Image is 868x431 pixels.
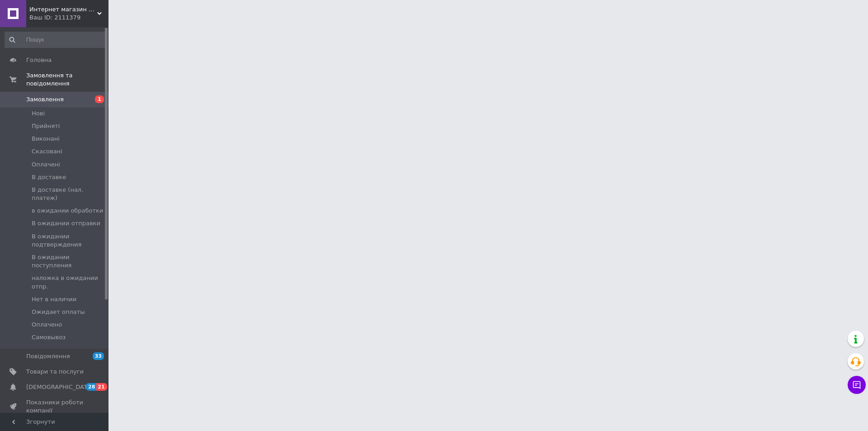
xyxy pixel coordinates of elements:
[29,5,97,14] span: Интернет магазин arlet
[95,95,104,103] span: 1
[32,186,106,202] span: В доставке (нал. платеж)
[32,207,103,215] span: в ожидании обработки
[86,383,96,391] span: 28
[32,274,106,290] span: наложка в ожидании отпр.
[26,368,84,376] span: Товари та послуги
[93,352,104,360] span: 33
[32,308,85,316] span: Ожидает оплаты
[32,295,76,303] span: Нет в наличии
[26,398,84,415] span: Показники роботи компанії
[96,383,107,391] span: 21
[32,253,106,270] span: В ожидании поступления
[26,352,70,360] span: Повідомлення
[32,232,106,249] span: В ожидании подтверждения
[26,71,108,88] span: Замовлення та повідомлення
[32,321,62,329] span: Оплачено
[32,161,60,169] span: Оплачені
[26,383,93,391] span: [DEMOGRAPHIC_DATA]
[26,56,52,64] span: Головна
[848,376,866,394] button: Чат з покупцем
[32,333,66,341] span: Самовывоз
[5,32,107,48] input: Пошук
[32,219,100,227] span: В ожидании отправки
[32,173,66,181] span: В доставке
[29,14,108,22] div: Ваш ID: 2111379
[32,147,62,156] span: Скасовані
[26,95,64,104] span: Замовлення
[32,109,45,118] span: Нові
[32,135,60,143] span: Виконані
[32,122,60,130] span: Прийняті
